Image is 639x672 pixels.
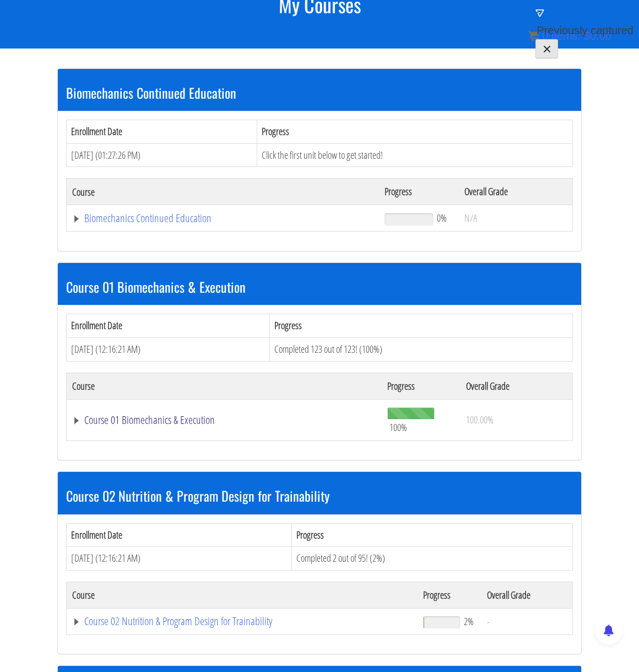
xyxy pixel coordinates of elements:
[292,547,573,571] td: Completed 2 out of 95! (2%)
[67,582,418,608] th: Course
[270,314,573,338] th: Progress
[67,337,270,361] td: [DATE] (12:16:21 AM)
[551,30,581,42] span: items:
[459,205,572,232] td: N/A
[66,85,573,100] h3: Biomechanics Continued Education
[67,120,257,143] th: Enrollment Date
[67,523,292,547] th: Enrollment Date
[67,179,379,205] th: Course
[437,212,447,224] span: 0%
[461,399,573,440] td: 100.00%
[464,615,474,627] span: 2%
[72,616,412,627] a: Course 02 Nutrition & Program Design for Trainability
[72,213,373,224] a: Biomechanics Continued Education
[461,373,573,399] th: Overall Grade
[389,421,407,433] span: 100%
[66,279,573,294] h3: Course 01 Biomechanics & Execution
[528,30,539,41] img: icon11.png
[67,143,257,167] td: [DATE] (01:27:26 PM)
[292,523,573,547] th: Progress
[481,582,572,608] th: Overall Grade
[382,373,461,399] th: Progress
[459,179,572,205] th: Overall Grade
[67,373,382,399] th: Course
[67,314,270,338] th: Enrollment Date
[270,337,573,361] td: Completed 123 out of 123! (100%)
[542,30,548,42] span: 0
[72,415,376,426] a: Course 01 Biomechanics & Execution
[481,608,572,635] td: -
[379,179,459,205] th: Progress
[584,30,590,42] span: $
[418,582,481,608] th: Progress
[257,120,572,143] th: Progress
[66,488,573,503] h3: Course 02 Nutrition & Program Design for Trainability
[257,143,572,167] td: Click the first unit below to get started!
[584,30,611,42] bdi: 0.00
[67,547,292,571] td: [DATE] (12:16:21 AM)
[528,30,611,42] a: 0 items: $0.00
